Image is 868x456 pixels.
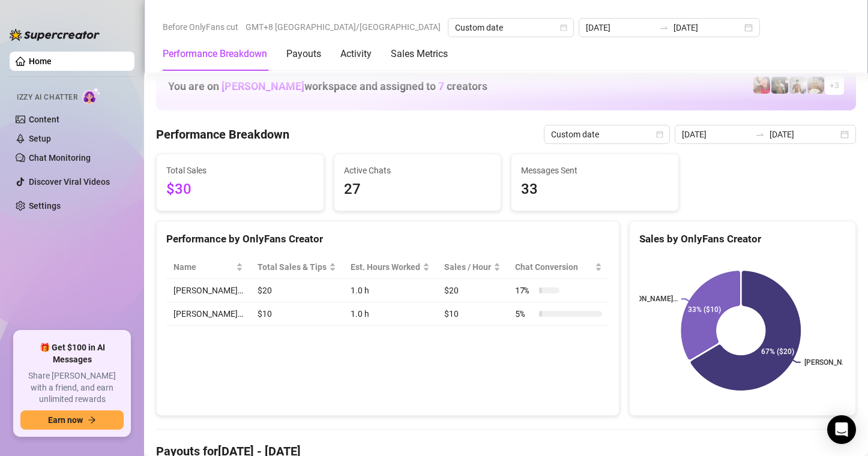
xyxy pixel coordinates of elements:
[656,131,663,138] span: calendar
[804,358,864,367] text: [PERSON_NAME]…
[222,80,304,92] span: [PERSON_NAME]
[166,164,314,177] span: Total Sales
[29,56,52,66] a: Home
[168,80,487,93] h1: You are on workspace and assigned to creators
[88,416,96,424] span: arrow-right
[163,18,238,36] span: Before OnlyFans cut
[455,19,567,37] span: Custom date
[508,256,609,279] th: Chat Conversion
[166,302,250,326] td: [PERSON_NAME]…
[166,178,314,201] span: $30
[755,130,765,139] span: swap-right
[29,115,59,124] a: Content
[29,134,51,143] a: Setup
[351,260,420,274] div: Est. Hours Worked
[515,284,534,297] span: 17 %
[343,302,437,326] td: 1.0 h
[10,29,100,41] img: logo-BBDzfeDw.svg
[163,47,267,61] div: Performance Breakdown
[771,77,788,94] img: Tony
[20,410,124,430] button: Earn nowarrow-right
[20,342,124,365] span: 🎁 Get $100 in AI Messages
[250,279,343,302] td: $20
[444,260,491,274] span: Sales / Hour
[258,260,327,274] span: Total Sales & Tips
[521,178,669,201] span: 33
[437,302,508,326] td: $10
[521,164,669,177] span: Messages Sent
[755,130,765,139] span: to
[437,279,508,302] td: $20
[437,256,508,279] th: Sales / Hour
[246,18,441,36] span: GMT+8 [GEOGRAPHIC_DATA]/[GEOGRAPHIC_DATA]
[807,77,824,94] img: Aussieboy_jfree
[344,164,492,177] span: Active Chats
[515,260,592,274] span: Chat Conversion
[753,77,770,94] img: Vanessa
[340,47,372,61] div: Activity
[344,178,492,201] span: 27
[789,77,806,94] img: aussieboy_j
[827,415,856,444] div: Open Intercom Messenger
[48,415,83,425] span: Earn now
[391,47,448,61] div: Sales Metrics
[515,307,534,320] span: 5 %
[682,128,750,141] input: Start date
[639,231,846,247] div: Sales by OnlyFans Creator
[166,256,250,279] th: Name
[560,24,567,31] span: calendar
[659,23,669,32] span: to
[250,302,343,326] td: $10
[674,21,742,34] input: End date
[156,126,289,143] h4: Performance Breakdown
[770,128,838,141] input: End date
[286,47,321,61] div: Payouts
[551,125,663,143] span: Custom date
[17,92,77,103] span: Izzy AI Chatter
[438,80,444,92] span: 7
[166,231,609,247] div: Performance by OnlyFans Creator
[166,279,250,302] td: [PERSON_NAME]…
[82,87,101,104] img: AI Chatter
[20,370,124,406] span: Share [PERSON_NAME] with a friend, and earn unlimited rewards
[343,279,437,302] td: 1.0 h
[830,79,839,92] span: + 3
[29,177,110,187] a: Discover Viral Videos
[250,256,343,279] th: Total Sales & Tips
[173,260,234,274] span: Name
[29,201,61,211] a: Settings
[586,21,654,34] input: Start date
[618,295,678,304] text: [PERSON_NAME]…
[29,153,91,163] a: Chat Monitoring
[659,23,669,32] span: swap-right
